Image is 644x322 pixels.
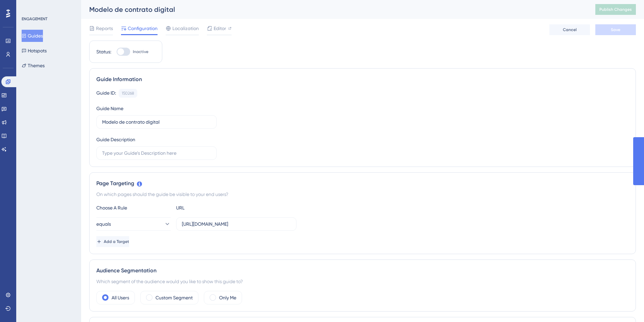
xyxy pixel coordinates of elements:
[112,294,129,302] label: All Users
[96,220,111,228] span: equals
[219,294,236,302] label: Only Me
[96,217,171,231] button: equals
[595,24,636,35] button: Save
[22,30,43,42] button: Guides
[176,204,251,212] div: URL
[96,267,629,275] div: Audience Segmentation
[102,118,211,126] input: Type your Guide’s Name here
[549,24,590,35] button: Cancel
[595,4,636,15] button: Publish Changes
[128,24,158,32] span: Configuration
[96,277,629,286] div: Which segment of the audience would you like to show this guide to?
[611,27,620,32] span: Save
[96,135,135,144] div: Guide Description
[616,295,636,316] iframe: UserGuiding AI Assistant Launcher
[89,5,578,14] div: Modelo de contrato digital
[96,190,629,198] div: On which pages should the guide be visible to your end users?
[133,49,148,54] span: Inactive
[563,27,577,32] span: Cancel
[96,89,116,98] div: Guide ID:
[96,236,129,247] button: Add a Target
[214,24,226,32] span: Editor
[96,24,113,32] span: Reports
[22,59,45,72] button: Themes
[96,75,629,83] div: Guide Information
[22,16,47,22] div: ENGAGEMENT
[156,294,193,302] label: Custom Segment
[599,7,632,12] span: Publish Changes
[172,24,199,32] span: Localization
[102,149,211,157] input: Type your Guide’s Description here
[122,91,134,96] div: 150268
[96,104,123,113] div: Guide Name
[182,220,291,228] input: yourwebsite.com/path
[104,239,129,244] span: Add a Target
[96,179,629,188] div: Page Targeting
[96,48,111,56] div: Status:
[96,204,171,212] div: Choose A Rule
[22,45,47,57] button: Hotspots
